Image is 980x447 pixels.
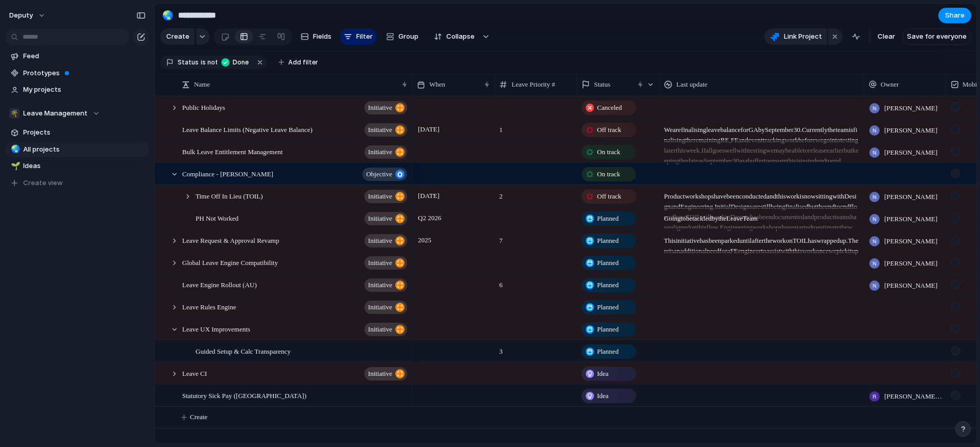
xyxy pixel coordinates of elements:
span: 1 [495,119,576,135]
span: initiative [368,189,392,204]
button: 🌱 [9,161,20,171]
button: Done [218,57,254,68]
span: [PERSON_NAME] [884,103,937,113]
span: Fields [313,31,331,42]
a: My projects [5,82,149,97]
span: [PERSON_NAME] [884,280,937,291]
span: Save for everyone [907,31,967,42]
span: Leave Priority # [512,79,555,90]
a: Prototypes [5,65,149,81]
span: Canceled [597,103,622,113]
button: initiative [364,123,407,137]
span: Q2 2026 [415,212,444,224]
span: This initiative has been parked until after the work on TOIL has wrapped up. There is an addition... [660,230,864,256]
span: [PERSON_NAME] [884,258,937,269]
button: deputy [5,7,51,24]
span: Product workshops have been conducted and this work is now sitting with Design and Engineering. I... [660,186,864,233]
span: Off track [597,125,621,135]
span: We are finalising leave balance for GA by September 30. Currently the team is finalising the rema... [660,119,864,166]
span: Leave Request & Approval Revamp [182,234,279,246]
a: 🌱Ideas [5,158,149,174]
span: Time Off In Lieu (TOIL) [196,190,262,202]
span: deputy [9,10,33,21]
span: Done [233,58,251,67]
span: Leave Balance Limits (Negative Leave Balance) [182,123,312,135]
span: Planned [597,302,619,312]
span: Planned [597,236,619,246]
span: initiative [368,256,392,270]
div: 🌏 [162,8,173,22]
span: Going to be tackled by the Leave Team [660,208,864,224]
span: On track [597,147,620,157]
span: [PERSON_NAME] [884,214,937,224]
span: Statutory Sick Pay ([GEOGRAPHIC_DATA]) [182,389,306,401]
span: [PERSON_NAME] [884,147,937,158]
span: My projects [23,85,146,95]
button: initiative [364,234,407,247]
span: [PERSON_NAME][DEMOGRAPHIC_DATA] [884,391,942,402]
span: Last update [676,79,707,90]
button: initiative [364,145,407,159]
button: Fields [296,28,336,45]
span: is [201,58,206,67]
span: initiative [368,234,392,248]
span: Planned [597,280,619,290]
button: Save for everyone [902,28,971,45]
span: Name [194,79,210,90]
span: initiative [368,123,392,137]
a: 🌏All projects [5,142,149,157]
span: [PERSON_NAME] [884,192,937,202]
span: 3 [495,341,576,357]
span: Bulk Leave Entitlement Management [182,145,283,157]
span: [PERSON_NAME] [884,236,937,246]
span: initiative [368,300,392,314]
span: Planned [597,346,619,357]
span: initiative [368,278,392,292]
span: Guided Setup & Calc Transparency [196,345,291,357]
span: not [206,58,217,67]
button: isnot [199,57,219,68]
button: Filter [340,28,377,45]
span: Feed [23,51,146,61]
a: Feed [5,48,149,64]
span: Create [190,412,207,422]
div: 🌱 [11,160,18,172]
div: 🌴 [9,108,20,119]
button: initiative [364,101,407,114]
span: On track [597,169,620,179]
span: All projects [23,144,146,155]
span: [PERSON_NAME] [884,125,937,136]
button: initiative [364,367,407,380]
span: initiative [368,367,392,381]
button: initiative [364,212,407,225]
button: initiative [364,278,407,292]
button: Link Project [764,28,827,45]
span: Projects [23,127,146,138]
span: Status [178,58,199,67]
span: Leave CI [182,367,207,379]
button: Collapse [428,28,480,45]
span: Group [398,31,418,42]
button: initiative [364,256,407,270]
span: PH Not Worked [196,212,238,224]
button: 🌏 [9,144,20,155]
span: initiative [368,211,392,226]
div: 🌏 [11,143,18,155]
span: Clear [878,31,895,42]
span: Prototypes [23,68,146,78]
span: initiative [368,101,392,115]
span: initiative [368,145,392,159]
span: 2 [495,186,576,202]
button: 🌴Leave Management [5,106,149,121]
button: Group [381,28,424,45]
span: Idea [597,369,608,379]
span: Leave Rules Engine [182,301,236,312]
span: Collapse [446,31,475,42]
span: Link Project [784,31,822,42]
span: [DATE] [415,190,442,202]
span: Create [166,31,189,42]
span: Public Holidays [182,101,225,113]
button: initiative [364,323,407,336]
button: Clear [873,28,899,45]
